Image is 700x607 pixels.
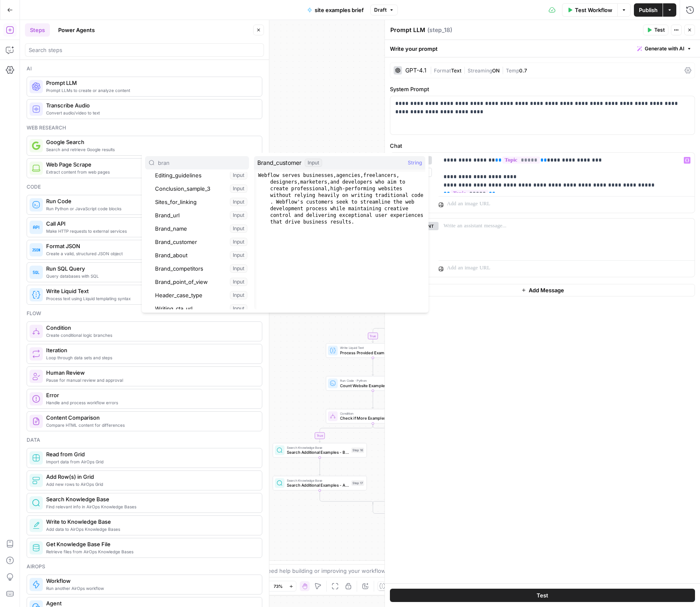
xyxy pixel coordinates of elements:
[390,142,695,150] label: Chat
[372,358,374,375] g: Edge from step_6 to step_14
[46,377,255,383] span: Pause for manual review and approval
[492,67,500,74] span: ON
[46,160,255,169] span: Web Page Scrape
[408,159,422,167] span: String
[46,354,255,361] span: Loop through data sets and steps
[537,591,548,600] span: Test
[153,275,249,289] button: Select variable Brand_point_of_view
[372,324,453,343] g: Edge from step_5 to step_6
[390,219,432,277] div: assistant
[654,26,665,34] span: Test
[27,124,262,132] div: Web research
[53,23,100,37] button: Power Agents
[326,343,420,358] div: Write Liquid TextProcess Provided ExamplesStep 6
[153,169,249,182] button: Select variable Editing_guidelines
[46,323,255,332] span: Condition
[46,205,255,212] span: Run Python or JavaScript code blocks
[287,478,349,483] span: Search Knowledge Base
[153,195,249,209] button: Select variable Sites_for_linking
[153,289,249,302] button: Select variable Header_case_type
[385,40,700,57] div: Write your prompt
[340,346,403,351] span: Write Liquid Text
[27,183,262,191] div: Code
[158,159,245,167] input: Search
[153,262,249,275] button: Select variable Brand_competitors
[645,45,684,52] span: Generate with AI
[153,222,249,235] button: Select variable Brand_name
[46,242,255,250] span: Format JSON
[315,6,364,14] span: site examples brief
[340,378,402,383] span: Run Code · Python
[575,6,612,14] span: Test Workflow
[319,423,373,442] g: Edge from step_15 to step_16
[287,445,349,450] span: Search Knowledge Base
[390,26,425,34] textarea: Prompt LLM
[287,482,349,488] span: Search Additional Examples - Alternative
[46,526,255,532] span: Add data to AirOps Knowledge Bases
[390,589,695,602] button: Test
[153,235,249,249] button: Select variable Brand_customer
[27,563,262,570] div: Airops
[468,67,492,74] span: Streaming
[257,159,301,167] span: Brand_customer
[46,473,255,481] span: Add Row(s) in Grid
[46,458,255,465] span: Import data from AirOps Grid
[46,495,255,503] span: Search Knowledge Base
[274,583,283,590] span: 73%
[562,3,617,17] button: Test Workflow
[373,503,453,517] g: Edge from step_15-conditional-end to step_5-conditional-end
[405,67,426,73] div: GPT-4.1
[305,159,322,167] div: Input
[46,422,255,428] span: Compare HTML content for differences
[46,101,255,109] span: Transcribe Audio
[46,413,255,422] span: Content Comparison
[46,169,255,175] span: Extract content from web pages
[29,46,260,54] input: Search steps
[302,3,369,17] button: site examples brief
[46,585,255,592] span: Run another AirOps workflow
[46,503,255,510] span: Find relevant info in AirOps Knowledge Bases
[430,66,434,74] span: |
[46,79,255,87] span: Prompt LLM
[319,458,320,475] g: Edge from step_16 to step_17
[153,182,249,195] button: Select variable Conclusion_sample_3
[46,577,255,585] span: Workflow
[46,109,255,116] span: Convert audio/video to text
[46,540,255,548] span: Get Knowledge Base File
[634,43,695,54] button: Generate with AI
[390,284,695,296] button: Add Message
[46,138,255,146] span: Google Search
[427,26,452,34] span: ( step_18 )
[46,391,255,399] span: Error
[519,67,527,74] span: 0.7
[320,490,373,505] g: Edge from step_17 to step_15-conditional-end
[634,3,663,17] button: Publish
[46,87,255,94] span: Prompt LLMs to create or analyze content
[27,65,262,72] div: Ai
[153,249,249,262] button: Select variable Brand_about
[25,23,50,37] button: Steps
[639,6,658,14] span: Publish
[434,67,451,74] span: Format
[153,209,249,222] button: Select variable Brand_url
[273,476,367,490] div: Search Knowledge BaseSearch Additional Examples - AlternativeStep 17
[27,436,262,444] div: Data
[46,250,255,257] span: Create a valid, structured JSON object
[643,25,668,35] button: Test
[326,376,420,391] div: Run Code · PythonCount Website ExamplesStep 14
[46,295,255,302] span: Process text using Liquid templating syntax
[500,66,506,74] span: |
[351,448,364,453] div: Step 16
[46,481,255,488] span: Add new rows to AirOps Grid
[451,67,461,74] span: Text
[46,273,255,279] span: Query databases with SQL
[340,415,402,422] span: Check if More Examples Needed
[326,409,420,423] div: ConditionCheck if More Examples NeededStep 15
[287,449,349,455] span: Search Additional Examples - Broad
[529,286,564,294] span: Add Message
[46,332,255,338] span: Create conditional logic branches
[46,450,255,458] span: Read from Grid
[46,548,255,555] span: Retrieve files from AirOps Knowledge Bases
[46,197,255,205] span: Run Code
[46,264,255,273] span: Run SQL Query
